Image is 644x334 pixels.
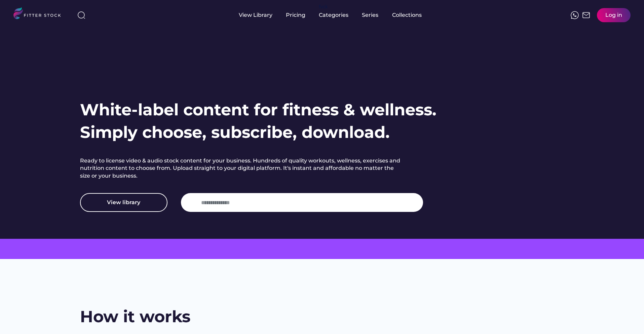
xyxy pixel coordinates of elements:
[80,157,403,180] h2: Ready to license video & audio stock content for your business. Hundreds of quality workouts, wel...
[80,193,167,212] button: View library
[362,11,379,19] div: Series
[582,11,590,19] img: Frame%2051.svg
[605,11,622,19] div: Log in
[80,305,190,328] h2: How it works
[319,3,328,10] div: fvck
[239,11,272,19] div: View Library
[392,11,422,19] div: Collections
[286,11,305,19] div: Pricing
[77,11,85,19] img: search-normal%203.svg
[13,7,67,21] img: LOGO.svg
[188,198,196,207] img: yH5BAEAAAAALAAAAAABAAEAAAIBRAA7
[80,99,437,144] h1: White-label content for fitness & wellness. Simply choose, subscribe, download.
[319,11,348,19] div: Categories
[571,11,579,19] img: meteor-icons_whatsapp%20%281%29.svg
